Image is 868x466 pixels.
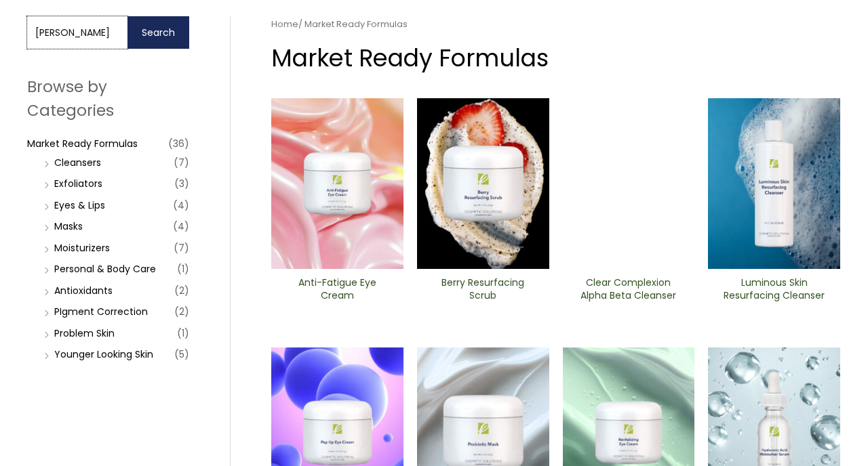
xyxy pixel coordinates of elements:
a: Problem Skin [54,326,115,340]
a: Masks [54,219,83,233]
a: Personal & Body Care [54,262,156,276]
a: Berry Resurfacing Scrub [429,276,538,307]
a: PIgment Correction [54,305,148,318]
a: Home [271,18,298,30]
a: Clear Complexion Alpha Beta ​Cleanser [574,276,683,307]
h2: Luminous Skin Resurfacing ​Cleanser [719,276,829,302]
span: (2) [174,302,189,321]
span: (3) [174,174,189,193]
a: Moisturizers [54,241,110,255]
img: Clear Complexion Alpha Beta ​Cleanser [563,98,695,269]
span: (4) [173,217,189,236]
span: (1) [177,259,189,278]
h2: Browse by Categories [27,75,189,121]
a: Market Ready Formulas [27,137,138,150]
span: (7) [174,153,189,172]
a: Cleansers [54,156,101,169]
span: (4) [173,196,189,215]
h1: Market Ready Formulas [271,41,840,75]
img: Anti Fatigue Eye Cream [271,98,403,269]
a: Exfoliators [54,177,102,190]
input: Search products… [27,16,127,49]
a: Eyes & Lips [54,198,105,212]
span: (1) [177,324,189,343]
span: (7) [174,238,189,257]
img: Luminous Skin Resurfacing ​Cleanser [708,98,840,269]
span: (2) [174,281,189,300]
a: Younger Looking Skin [54,347,153,361]
button: Search [127,16,189,49]
h2: Anti-Fatigue Eye Cream [283,276,392,302]
span: (36) [168,134,189,153]
a: Luminous Skin Resurfacing ​Cleanser [719,276,829,307]
h2: Clear Complexion Alpha Beta ​Cleanser [574,276,683,302]
span: (5) [174,345,189,364]
nav: Breadcrumb [271,16,840,33]
h2: Berry Resurfacing Scrub [429,276,538,302]
img: Berry Resurfacing Scrub [417,98,549,269]
a: Anti-Fatigue Eye Cream [283,276,392,307]
a: Antioxidants [54,284,113,297]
